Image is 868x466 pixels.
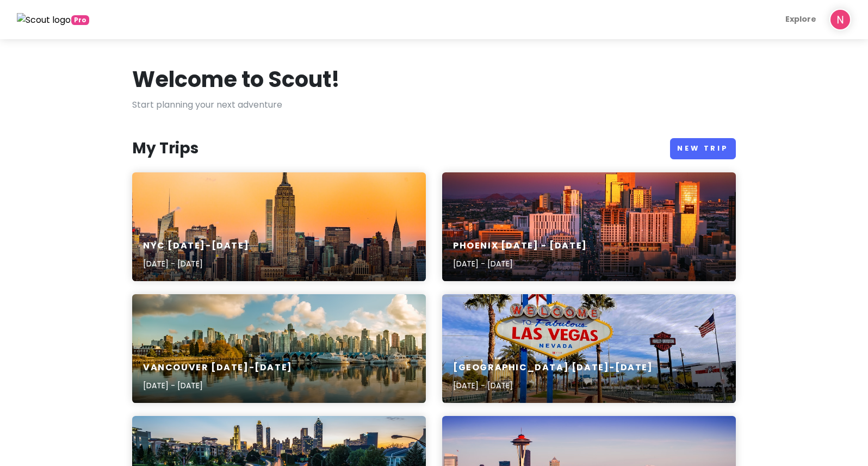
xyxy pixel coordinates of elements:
[71,15,89,25] span: greetings, globetrotter
[132,65,340,94] h1: Welcome to Scout!
[453,240,587,252] h6: Phoenix [DATE] - [DATE]
[143,240,249,252] h6: NYC [DATE]-[DATE]
[132,172,426,281] a: landscape photo of New York Empire State BuildingNYC [DATE]-[DATE][DATE] - [DATE]
[143,258,249,270] p: [DATE] - [DATE]
[143,380,293,392] p: [DATE] - [DATE]
[442,172,736,281] a: A view of a city with tall buildingsPhoenix [DATE] - [DATE][DATE] - [DATE]
[132,139,199,158] h3: My Trips
[442,294,736,403] a: welcome to fabulous las vegas nevada signage[GEOGRAPHIC_DATA] [DATE]-[DATE][DATE] - [DATE]
[453,258,587,270] p: [DATE] - [DATE]
[132,98,736,112] p: Start planning your next adventure
[132,294,426,403] a: buildings and body of waterVancouver [DATE]-[DATE][DATE] - [DATE]
[17,13,71,27] img: Scout logo
[670,138,736,159] a: New Trip
[17,13,89,27] a: Pro
[143,362,293,374] h6: Vancouver [DATE]-[DATE]
[453,362,653,374] h6: [GEOGRAPHIC_DATA] [DATE]-[DATE]
[453,380,653,392] p: [DATE] - [DATE]
[781,9,821,30] a: Explore
[829,9,851,30] img: User profile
